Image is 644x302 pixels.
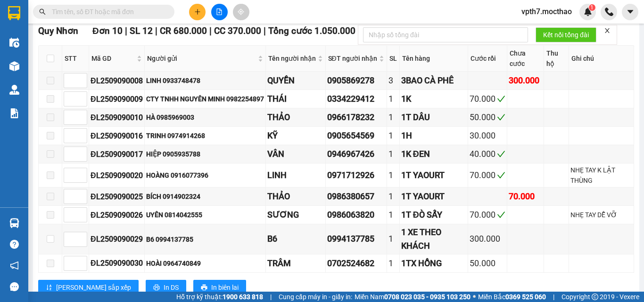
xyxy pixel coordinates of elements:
[326,90,387,108] td: 0334229412
[327,169,385,182] div: 0971712926
[401,190,466,203] div: 1T YAOURT
[201,284,207,292] span: printer
[267,190,324,203] div: THẢO
[89,163,145,188] td: ĐL2509090020
[473,295,476,299] span: ⚪️
[147,53,256,64] span: Người gửi
[328,53,377,64] span: SĐT người nhận
[89,108,145,127] td: ĐL2509090010
[266,206,326,224] td: SƯƠNG
[91,112,143,123] div: ĐL2509090010
[507,46,545,72] th: Chưa cước
[326,127,387,145] td: 0905654569
[388,92,398,106] div: 1
[388,190,398,203] div: 1
[189,4,206,20] button: plus
[267,129,324,142] div: KỸ
[223,293,263,301] strong: 1900 633 818
[388,232,398,245] div: 1
[52,7,163,17] input: Tìm tên, số ĐT hoặc mã đơn
[267,111,324,124] div: THẢO
[388,111,398,124] div: 1
[388,74,398,87] div: 3
[38,25,78,36] span: Quy Nhơn
[233,4,249,20] button: aim
[470,257,505,270] div: 50.000
[270,292,272,302] span: |
[91,191,143,203] div: ĐL2509090025
[401,208,466,221] div: 1T ĐÒ SẤY
[470,147,505,161] div: 40.000
[553,292,554,302] span: |
[326,72,387,90] td: 0905869278
[401,169,466,182] div: 1T YAOURT
[211,282,239,293] span: In biên lai
[62,46,89,72] th: STT
[592,294,598,300] span: copyright
[146,131,264,141] div: TRINH 0974914268
[327,232,385,245] div: 0994137785
[470,129,505,142] div: 30.000
[267,208,324,221] div: SƯƠNG
[91,148,143,160] div: ĐL2509090017
[8,6,20,20] img: logo-vxr
[266,90,326,108] td: THÁI
[570,165,632,186] div: NHẸ TAY K LẬT THÙNG
[176,292,263,302] span: Hỗ trợ kỹ thuật:
[155,25,157,36] span: |
[268,25,355,36] span: Tổng cước 1.050.000
[326,188,387,206] td: 0986380657
[470,232,505,245] div: 300.000
[505,293,546,301] strong: 0369 525 060
[327,147,385,161] div: 0946967426
[209,25,212,36] span: |
[497,113,505,122] span: check
[468,46,507,72] th: Cước rồi
[327,92,385,106] div: 0334229412
[497,211,505,219] span: check
[46,284,52,292] span: sort-ascending
[10,240,19,249] span: question-circle
[267,74,324,87] div: QUYỀN
[327,74,385,87] div: 0905869278
[509,190,543,203] div: 70.000
[89,145,145,163] td: ĐL2509090017
[267,169,324,182] div: LINH
[388,257,398,270] div: 1
[164,282,179,293] span: In DS
[326,108,387,127] td: 0966178232
[267,257,324,270] div: TRÂM
[238,8,244,15] span: aim
[91,53,135,64] span: Mã GD
[384,293,471,301] strong: 0708 023 035 - 0935 103 250
[326,163,387,188] td: 0971712926
[387,46,400,72] th: SL
[497,171,505,180] span: check
[327,111,385,124] div: 0966178232
[327,257,385,270] div: 0702524682
[91,209,143,221] div: ĐL2509090026
[401,257,466,270] div: 1TX HỒNG
[622,4,638,20] button: caret-down
[146,234,264,245] div: B6 0994137785
[326,224,387,254] td: 0994137785
[326,206,387,224] td: 0986063820
[125,25,127,36] span: |
[10,261,19,270] span: notification
[543,30,589,40] span: Kết nối tổng đài
[89,90,145,108] td: ĐL2509090009
[267,92,324,106] div: THÁI
[89,72,145,90] td: ĐL2509090008
[267,232,324,245] div: B6
[590,4,594,11] span: 1
[388,147,398,161] div: 1
[401,74,466,87] div: 3BAO CÀ PHÊ
[89,127,145,145] td: ĐL2509090016
[266,254,326,273] td: TRÂM
[9,108,19,118] img: solution-icon
[38,280,139,295] button: sort-ascending[PERSON_NAME] sắp xếp
[279,292,352,302] span: Cung cấp máy in - giấy in:
[544,46,569,72] th: Thu hộ
[89,224,145,254] td: ĐL2509090029
[401,147,466,161] div: 1K ĐEN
